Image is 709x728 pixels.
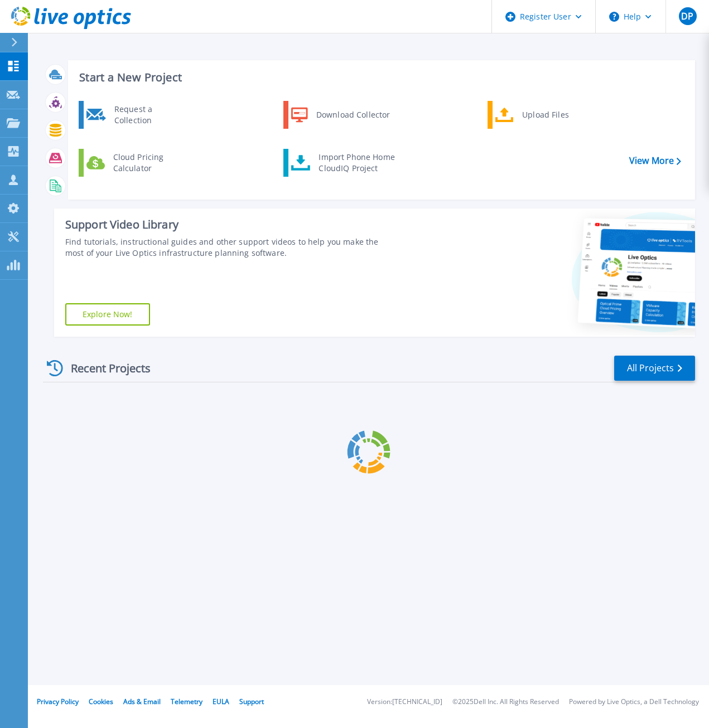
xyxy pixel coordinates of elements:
a: View More [629,156,681,166]
h3: Start a New Project [79,71,681,84]
a: Ads & Email [123,697,161,706]
li: Powered by Live Optics, a Dell Technology [569,698,699,706]
div: Cloud Pricing Calculator [108,152,190,174]
div: Upload Files [517,104,599,126]
span: DP [681,12,693,21]
a: Privacy Policy [37,697,79,706]
div: Find tutorials, instructional guides and other support videos to help you make the most of your L... [65,236,398,259]
div: Request a Collection [109,104,190,126]
div: Support Video Library [65,217,398,232]
div: Download Collector [311,104,395,126]
a: Telemetry [171,697,202,706]
a: Explore Now! [65,303,150,326]
a: EULA [213,697,229,706]
a: Cookies [89,697,113,706]
a: Cloud Pricing Calculator [79,149,193,177]
div: Recent Projects [43,355,166,382]
a: Upload Files [488,101,602,129]
a: Download Collector [283,101,398,129]
li: Version: [TECHNICAL_ID] [367,698,442,706]
a: All Projects [614,356,695,381]
a: Support [239,697,264,706]
li: © 2025 Dell Inc. All Rights Reserved [452,698,559,706]
div: Import Phone Home CloudIQ Project [313,152,400,174]
a: Request a Collection [79,101,193,129]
